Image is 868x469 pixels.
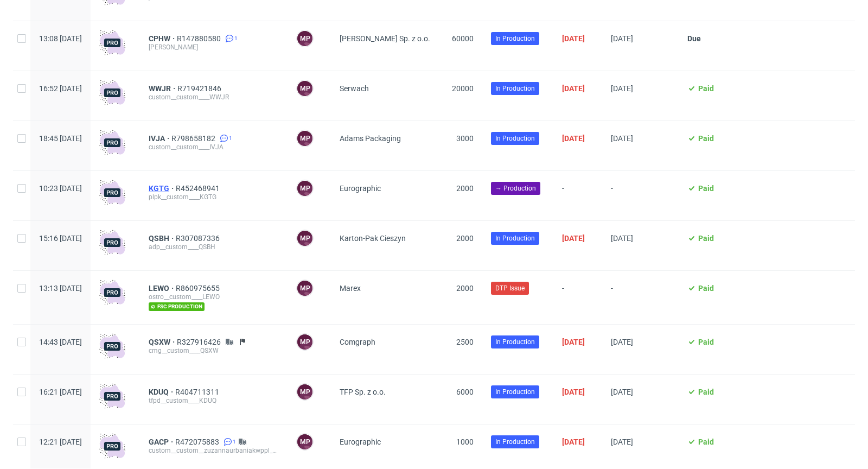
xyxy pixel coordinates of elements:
[149,446,279,455] div: custom__custom__zuzannaurbaniakwppl__GACP
[495,84,535,93] span: In Production
[340,184,381,193] span: Eurographic
[149,43,279,52] div: [PERSON_NAME]
[611,34,633,43] span: [DATE]
[149,346,279,355] div: cmg__custom____QSXW
[99,383,125,409] img: pro-icon.017ec5509f39f3e742e3.png
[149,243,279,251] div: adp__custom____QSBH
[452,34,474,43] span: 60000
[495,34,535,43] span: In Production
[297,334,312,350] figcaption: MP
[611,438,633,446] span: [DATE]
[340,438,381,446] span: Eurographic
[99,333,125,359] img: pro-icon.017ec5509f39f3e742e3.png
[611,184,670,207] span: -
[99,280,125,306] img: pro-icon.017ec5509f39f3e742e3.png
[177,338,223,346] a: R327916426
[495,183,536,193] span: → Production
[39,84,82,93] span: 16:52 [DATE]
[495,233,535,243] span: In Production
[340,134,401,143] span: Adams Packaging
[340,234,406,243] span: Karton-Pak Cieszyn
[99,130,125,156] img: pro-icon.017ec5509f39f3e742e3.png
[611,134,633,143] span: [DATE]
[698,338,714,346] span: Paid
[611,338,633,346] span: [DATE]
[456,388,474,396] span: 6000
[495,337,535,347] span: In Production
[39,234,82,243] span: 15:16 [DATE]
[234,34,238,43] span: 1
[223,34,238,43] a: 1
[297,384,312,400] figcaption: MP
[176,284,222,293] span: R860975655
[495,283,525,293] span: DTP Issue
[611,284,670,311] span: -
[149,234,176,243] a: QSBH
[297,434,312,449] figcaption: MP
[456,284,474,293] span: 2000
[171,134,218,143] span: R798658182
[39,438,82,446] span: 12:21 [DATE]
[562,388,585,396] span: [DATE]
[698,234,714,243] span: Paid
[611,388,633,396] span: [DATE]
[39,184,82,193] span: 10:23 [DATE]
[149,338,177,346] a: QSXW
[39,134,82,143] span: 18:45 [DATE]
[456,234,474,243] span: 2000
[611,84,633,93] span: [DATE]
[233,438,236,446] span: 1
[297,131,312,146] figcaption: MP
[149,193,279,201] div: plpk__custom____KGTG
[452,84,474,93] span: 20000
[340,338,375,346] span: Comgraph
[297,231,312,246] figcaption: MP
[221,438,236,446] a: 1
[698,84,714,93] span: Paid
[149,93,279,102] div: custom__custom____WWJR
[698,134,714,143] span: Paid
[149,143,279,151] div: custom__custom____IVJA
[562,84,585,93] span: [DATE]
[562,34,585,43] span: [DATE]
[495,134,535,143] span: In Production
[99,30,125,56] img: pro-icon.017ec5509f39f3e742e3.png
[562,284,593,311] span: -
[99,180,125,206] img: pro-icon.017ec5509f39f3e742e3.png
[340,84,369,93] span: Serwach
[176,184,222,193] a: R452468941
[562,338,585,346] span: [DATE]
[99,230,125,256] img: pro-icon.017ec5509f39f3e742e3.png
[177,34,223,43] a: R147880580
[149,134,171,143] a: IVJA
[149,438,175,446] a: GACP
[340,34,430,43] span: [PERSON_NAME] Sp. z o.o.
[698,284,714,293] span: Paid
[39,388,82,396] span: 16:21 [DATE]
[562,234,585,243] span: [DATE]
[175,438,221,446] a: R472075883
[149,284,176,293] a: LEWO
[456,134,474,143] span: 3000
[495,387,535,397] span: In Production
[698,184,714,193] span: Paid
[149,293,279,301] div: ostro__custom____LEWO
[149,34,177,43] a: CPHW
[698,438,714,446] span: Paid
[562,134,585,143] span: [DATE]
[176,234,222,243] a: R307087336
[687,34,701,43] span: Due
[562,184,593,207] span: -
[218,134,232,143] a: 1
[149,302,205,311] span: fsc production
